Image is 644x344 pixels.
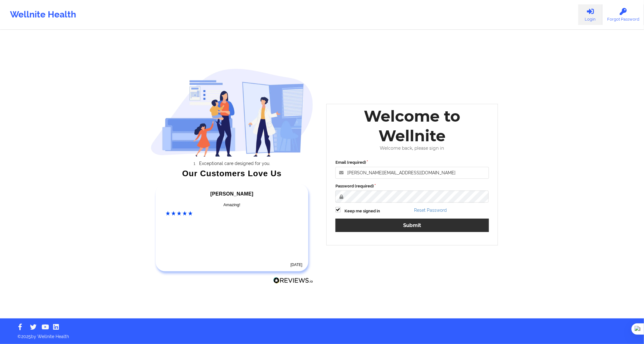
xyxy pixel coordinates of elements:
[335,167,489,179] input: Email address
[603,4,644,25] a: Forgot Password
[335,159,489,166] label: Email (required)
[344,208,380,214] label: Keep me signed in
[335,183,489,189] label: Password (required)
[335,219,489,232] button: Submit
[273,277,313,285] a: Reviews.io Logo
[578,4,603,25] a: Login
[331,146,493,151] div: Welcome back, please sign in
[156,161,313,166] li: Exceptional care designed for you.
[13,329,631,340] p: © 2025 by Wellnite Health
[151,68,314,157] img: wellnite-auth-hero_200.c722682e.png
[414,208,447,213] a: Reset Password
[290,263,302,267] time: [DATE]
[331,106,493,146] div: Welcome to Wellnite
[210,191,253,196] span: [PERSON_NAME]
[151,170,314,177] div: Our Customers Love Us
[166,202,298,208] div: Amazing!
[273,277,313,284] img: Reviews.io Logo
